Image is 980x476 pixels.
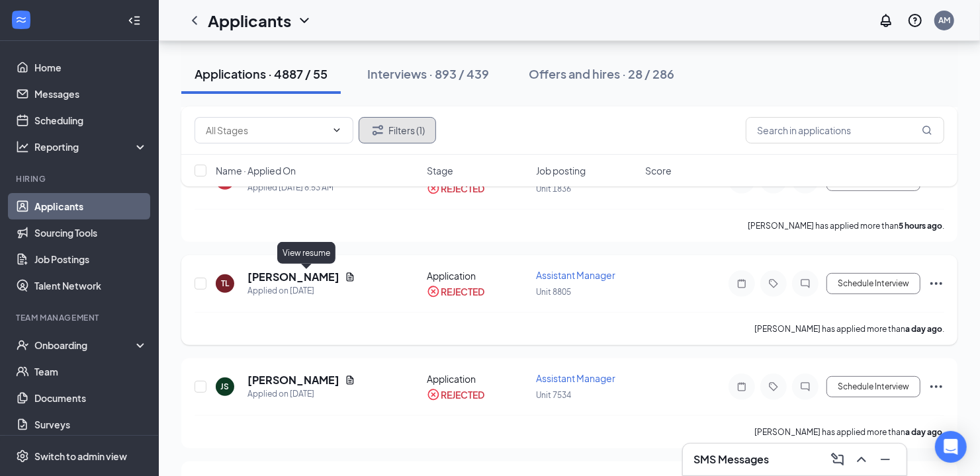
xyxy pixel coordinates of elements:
[332,125,342,136] svg: ChevronDown
[905,427,942,437] b: a day ago
[766,381,781,392] svg: Tag
[359,117,436,143] button: Filter Filters (1)
[128,14,141,27] svg: Collapse
[208,9,291,32] h1: Applicants
[15,13,28,26] svg: WorkstreamLogo
[928,276,944,292] svg: Ellipses
[34,338,136,352] div: Onboarding
[221,381,230,392] div: JS
[826,376,920,397] button: Schedule Interview
[536,269,615,281] span: Assistant Manager
[734,381,750,392] svg: Note
[935,431,967,463] div: Open Intercom Messenger
[16,312,145,323] div: Team Management
[427,164,453,177] span: Stage
[34,193,148,219] a: Applicants
[247,387,355,401] div: Applied on [DATE]
[34,246,148,272] a: Job Postings
[693,452,769,467] h3: SMS Messages
[367,65,489,82] div: Interviews · 893 / 439
[797,278,813,289] svg: ChatInactive
[877,452,893,467] svg: Minimize
[830,452,846,467] svg: ComposeMessage
[826,273,920,294] button: Schedule Interview
[536,287,571,297] span: Unit 8805
[34,219,148,246] a: Sourcing Tools
[645,164,672,177] span: Score
[827,449,848,470] button: ComposeMessage
[247,373,339,387] h5: [PERSON_NAME]
[797,381,813,392] svg: ChatInactive
[427,372,528,385] div: Application
[938,15,950,26] div: AM
[34,411,148,438] a: Surveys
[277,242,335,264] div: View resume
[748,220,944,231] p: [PERSON_NAME] has applied more than .
[746,117,944,143] input: Search in applications
[16,450,29,463] svg: Settings
[875,449,896,470] button: Minimize
[16,173,145,184] div: Hiring
[529,65,674,82] div: Offers and hires · 28 / 286
[878,13,894,28] svg: Notifications
[734,278,750,289] svg: Note
[536,164,586,177] span: Job posting
[34,81,148,107] a: Messages
[34,358,148,385] a: Team
[195,65,328,82] div: Applications · 4887 / 55
[345,272,355,282] svg: Document
[905,324,942,334] b: a day ago
[427,269,528,282] div: Application
[216,164,296,177] span: Name · Applied On
[851,449,872,470] button: ChevronUp
[754,426,944,438] p: [PERSON_NAME] has applied more than .
[187,13,202,28] svg: ChevronLeft
[34,107,148,134] a: Scheduling
[536,372,615,384] span: Assistant Manager
[247,284,355,297] div: Applied on [DATE]
[907,13,923,28] svg: QuestionInfo
[34,54,148,81] a: Home
[34,272,148,299] a: Talent Network
[16,338,29,352] svg: UserCheck
[441,388,484,401] div: REJECTED
[427,388,440,401] svg: CrossCircle
[922,125,932,136] svg: MagnifyingGlass
[754,323,944,335] p: [PERSON_NAME] has applied more than .
[34,140,148,153] div: Reporting
[296,13,312,28] svg: ChevronDown
[370,122,386,138] svg: Filter
[899,221,942,231] b: 5 hours ago
[34,450,127,463] div: Switch to admin view
[441,285,484,298] div: REJECTED
[766,278,781,289] svg: Tag
[427,285,440,298] svg: CrossCircle
[854,452,869,467] svg: ChevronUp
[34,385,148,411] a: Documents
[206,123,326,138] input: All Stages
[536,390,571,400] span: Unit 7534
[221,278,229,289] div: TL
[345,375,355,385] svg: Document
[928,379,944,395] svg: Ellipses
[16,140,29,153] svg: Analysis
[247,270,339,284] h5: [PERSON_NAME]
